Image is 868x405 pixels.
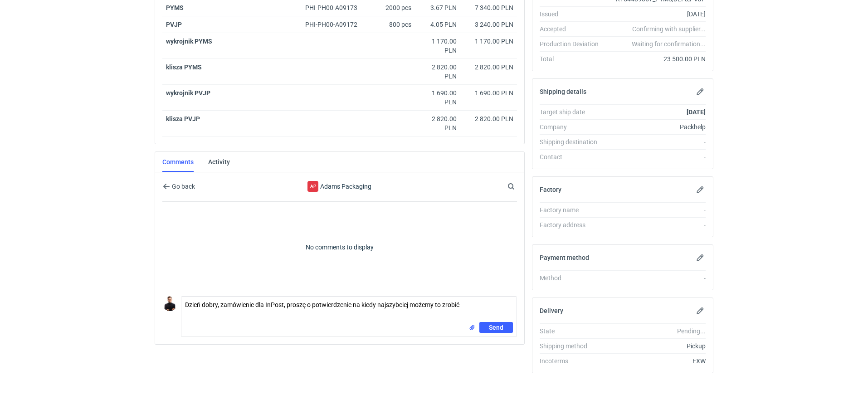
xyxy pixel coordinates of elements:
[166,89,210,97] strong: wykrojnik PVJP
[540,220,606,229] div: Factory address
[464,37,513,46] div: 1 170.00 PLN
[170,183,195,190] span: Go back
[540,205,606,215] div: Factory name
[606,220,706,229] div: -
[632,39,706,49] em: Waiting for confirmation...
[305,20,366,29] div: PHI-PH00-A09172
[606,54,706,63] div: 23 500.00 PLN
[162,296,177,311] img: Tomasz Kubiak
[464,3,513,12] div: 7 340.00 PLN
[695,252,706,263] button: Edit payment method
[606,342,706,351] div: Pickup
[606,273,706,283] div: -
[632,25,706,33] em: Confirming with supplier...
[162,181,195,192] button: Go back
[464,114,513,123] div: 2 820.00 PLN
[464,20,513,29] div: 3 240.00 PLN
[540,273,606,283] div: Method
[606,10,706,19] div: [DATE]
[540,10,606,19] div: Issued
[540,107,606,117] div: Target ship date
[540,186,561,193] h2: Factory
[419,20,457,29] div: 4.05 PLN
[419,37,457,55] div: 1 170.00 PLN
[540,327,606,336] div: State
[540,356,606,366] div: Incoterms
[166,21,182,28] a: PVJP
[677,327,706,335] em: Pending...
[181,297,517,322] textarea: Dzień dobry, zamówienie dla InPost, proszę o potwierdzenie na kiedy najszybciej możemy to zrobić
[606,122,706,132] div: Packhelp
[506,181,535,192] input: Search
[540,54,606,63] div: Total
[419,3,457,12] div: 3.67 PLN
[419,88,457,107] div: 1 690.00 PLN
[540,122,606,132] div: Company
[695,184,706,195] button: Edit factory details
[540,88,586,95] h2: Shipping details
[540,307,563,314] h2: Delivery
[419,114,457,132] div: 2 820.00 PLN
[208,152,230,172] a: Activity
[305,3,366,12] div: PHI-PH00-A09173
[540,152,606,161] div: Contact
[540,137,606,146] div: Shipping destination
[166,115,200,122] strong: klisza PVJP
[464,63,513,72] div: 2 820.00 PLN
[479,322,513,333] button: Send
[166,4,184,11] a: PYMS
[540,342,606,351] div: Shipping method
[464,88,513,98] div: 1 690.00 PLN
[540,24,606,34] div: Accepted
[606,137,706,146] div: -
[419,63,457,81] div: 2 820.00 PLN
[606,356,706,366] div: EXW
[265,181,414,192] div: Adams Packaging
[489,324,503,331] span: Send
[695,305,706,316] button: Edit delivery details
[370,16,415,33] div: 800 pcs
[687,108,706,116] strong: [DATE]
[166,38,212,45] strong: wykrojnik PYMS
[695,86,706,97] button: Edit shipping details
[166,63,202,71] strong: klisza PYMS
[307,181,318,192] div: Adams Packaging
[162,152,194,172] a: Comments
[606,152,706,161] div: -
[540,39,606,49] div: Production Deviation
[540,254,589,261] h2: Payment method
[162,202,517,293] p: No comments to display
[606,205,706,215] div: -
[307,181,318,192] figcaption: AP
